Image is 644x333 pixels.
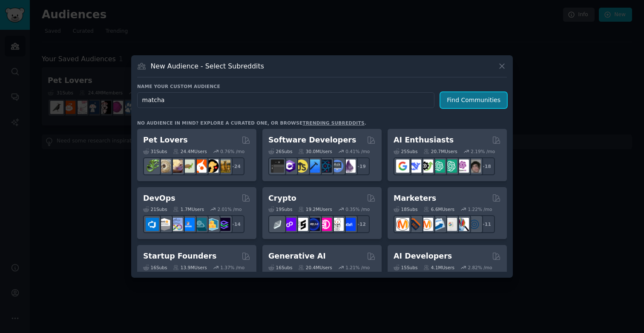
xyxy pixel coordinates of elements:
img: chatgpt_prompts_ [444,159,457,173]
img: chatgpt_promptDesign [432,159,445,173]
div: 2.82 % /mo [468,265,492,270]
div: 1.37 % /mo [220,265,244,270]
img: Docker_DevOps [170,218,183,231]
img: dogbreed [217,159,230,173]
h2: Marketers [394,193,436,204]
img: Emailmarketing [432,218,445,231]
button: Find Communities [440,92,507,108]
div: No audience in mind? Explore a curated one, or browse . [137,120,366,126]
h3: New Audience - Select Subreddits [151,62,264,71]
img: defi_ [342,218,356,231]
img: software [271,159,284,173]
img: OnlineMarketing [468,218,481,231]
div: + 18 [477,157,495,175]
div: 2.19 % /mo [471,148,495,154]
div: 0.35 % /mo [345,206,370,212]
img: OpenAIDev [456,159,469,173]
input: Pick a short name, like "Digital Marketers" or "Movie-Goers" [137,92,434,108]
img: platformengineering [193,218,207,231]
div: + 24 [227,157,244,175]
img: GoogleGeminiAI [396,159,409,173]
img: 0xPolygon [283,218,296,231]
div: 13.9M Users [173,265,207,270]
h2: Pet Lovers [143,135,188,145]
div: 6.6M Users [423,206,454,212]
a: trending subreddits [302,120,364,125]
img: content_marketing [396,218,409,231]
div: 19 Sub s [268,206,292,212]
img: DeepSeek [408,159,421,173]
div: + 14 [227,215,244,233]
h3: Name your custom audience [137,83,507,89]
div: 2.01 % /mo [218,206,242,212]
img: elixir [342,159,356,173]
div: 20.4M Users [298,265,332,270]
div: 18 Sub s [394,206,417,212]
div: + 12 [352,215,370,233]
img: turtle [181,159,195,173]
img: ethfinance [271,218,284,231]
img: aws_cdk [205,218,218,231]
div: 0.41 % /mo [345,148,370,154]
img: learnjavascript [295,159,308,173]
img: iOSProgramming [307,159,320,173]
img: cockatiel [193,159,207,173]
div: 30.0M Users [298,148,332,154]
h2: AI Developers [394,251,452,262]
h2: Generative AI [268,251,326,262]
div: 4.1M Users [423,265,454,270]
img: leopardgeckos [170,159,183,173]
img: AWS_Certified_Experts [158,218,171,231]
img: ethstaker [295,218,308,231]
div: 15 Sub s [394,265,417,270]
h2: Startup Founders [143,251,216,262]
img: PlatformEngineers [217,218,230,231]
div: + 19 [352,157,370,175]
h2: Crypto [268,193,296,204]
img: azuredevops [146,218,159,231]
div: 31 Sub s [143,148,167,154]
img: bigseo [408,218,421,231]
div: + 11 [477,215,495,233]
h2: AI Enthusiasts [394,135,454,145]
div: 21 Sub s [143,206,167,212]
img: MarketingResearch [456,218,469,231]
div: 16 Sub s [143,265,167,270]
img: googleads [444,218,457,231]
div: 1.22 % /mo [468,206,492,212]
img: reactnative [319,159,332,173]
img: ballpython [158,159,171,173]
h2: Software Developers [268,135,356,145]
div: 16 Sub s [268,265,292,270]
div: 20.7M Users [423,148,457,154]
img: CryptoNews [331,218,344,231]
div: 19.2M Users [298,206,332,212]
div: 26 Sub s [268,148,292,154]
div: 0.76 % /mo [220,148,244,154]
img: AskMarketing [420,218,433,231]
img: csharp [283,159,296,173]
div: 1.21 % /mo [345,265,370,270]
img: AItoolsCatalog [420,159,433,173]
h2: DevOps [143,193,175,204]
img: web3 [307,218,320,231]
div: 24.4M Users [173,148,207,154]
div: 25 Sub s [394,148,417,154]
img: ArtificalIntelligence [468,159,481,173]
img: PetAdvice [205,159,218,173]
img: DevOpsLinks [181,218,195,231]
div: 1.7M Users [173,206,204,212]
img: AskComputerScience [331,159,344,173]
img: defiblockchain [319,218,332,231]
img: herpetology [146,159,159,173]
